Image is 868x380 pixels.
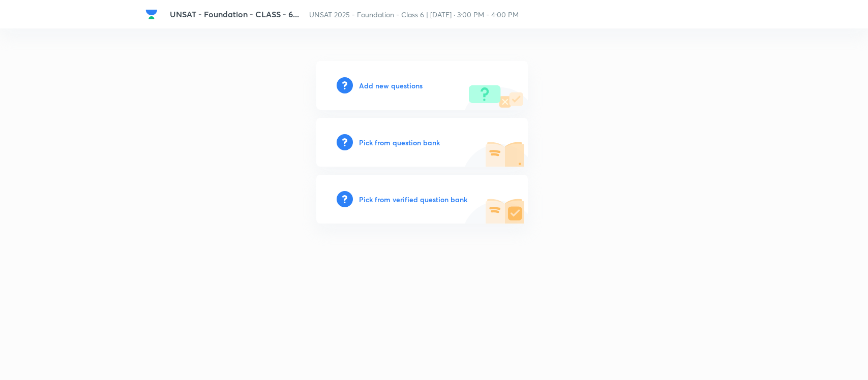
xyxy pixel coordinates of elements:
[359,194,467,205] h6: Pick from verified question bank
[145,8,162,20] a: Company Logo
[359,80,423,91] h6: Add new questions
[170,9,299,19] span: UNSAT - Foundation - CLASS - 6...
[309,10,519,19] span: UNSAT 2025 - Foundation - Class 6 | [DATE] · 3:00 PM - 4:00 PM
[359,137,440,148] h6: Pick from question bank
[145,8,158,20] img: Company Logo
